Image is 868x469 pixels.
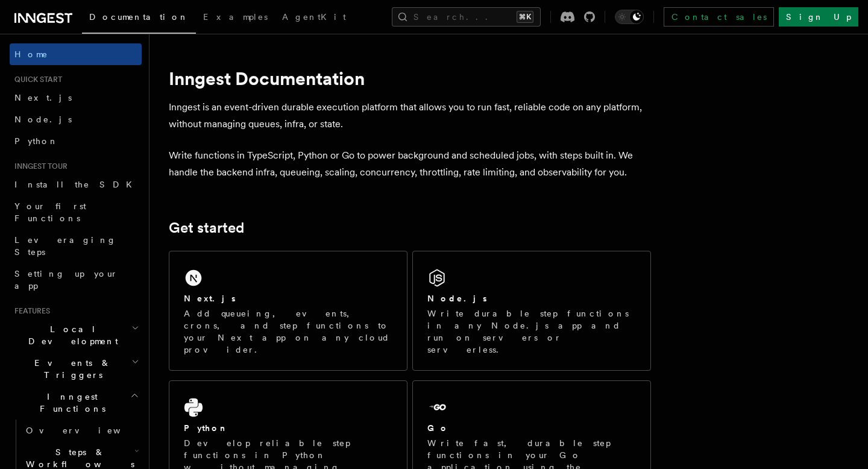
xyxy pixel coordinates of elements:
span: Inngest tour [10,162,68,171]
h2: Node.js [427,292,487,304]
span: Python [14,136,58,146]
kbd: ⌘K [517,11,533,23]
span: Next.js [14,93,72,102]
a: Install the SDK [10,174,142,195]
span: Examples [203,12,268,22]
a: Documentation [82,4,196,34]
a: Setting up your app [10,263,142,297]
a: Next.js [10,87,142,109]
a: Next.jsAdd queueing, events, crons, and step functions to your Next app on any cloud provider. [169,251,407,371]
span: Your first Functions [14,201,86,223]
span: AgentKit [282,12,346,22]
a: Get started [169,219,244,236]
h2: Python [184,422,228,434]
span: Quick start [10,75,62,84]
a: Node.js [10,109,142,130]
a: AgentKit [275,4,353,33]
span: Events & Triggers [10,357,131,381]
button: Toggle dark mode [615,10,644,24]
span: Node.js [14,115,72,124]
span: Features [10,306,50,316]
a: Leveraging Steps [10,229,142,263]
span: Leveraging Steps [14,235,116,257]
span: Inngest Functions [10,391,130,415]
a: Examples [196,4,275,33]
h2: Next.js [184,292,236,304]
p: Inngest is an event-driven durable execution platform that allows you to run fast, reliable code ... [169,99,651,133]
button: Local Development [10,318,142,352]
a: Your first Functions [10,195,142,229]
span: Local Development [10,323,131,347]
span: Documentation [89,12,189,22]
a: Python [10,130,142,152]
a: Contact sales [664,7,774,27]
h2: Go [427,422,449,434]
span: Setting up your app [14,269,118,291]
p: Add queueing, events, crons, and step functions to your Next app on any cloud provider. [184,307,392,356]
a: Overview [21,420,142,441]
span: Overview [26,426,150,435]
span: Home [14,48,48,60]
button: Search...⌘K [392,7,541,27]
button: Events & Triggers [10,352,142,386]
p: Write functions in TypeScript, Python or Go to power background and scheduled jobs, with steps bu... [169,147,651,181]
p: Write durable step functions in any Node.js app and run on servers or serverless. [427,307,636,356]
h1: Inngest Documentation [169,68,651,89]
a: Sign Up [779,7,858,27]
a: Home [10,43,142,65]
span: Install the SDK [14,180,139,189]
a: Node.jsWrite durable step functions in any Node.js app and run on servers or serverless. [412,251,651,371]
button: Inngest Functions [10,386,142,420]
